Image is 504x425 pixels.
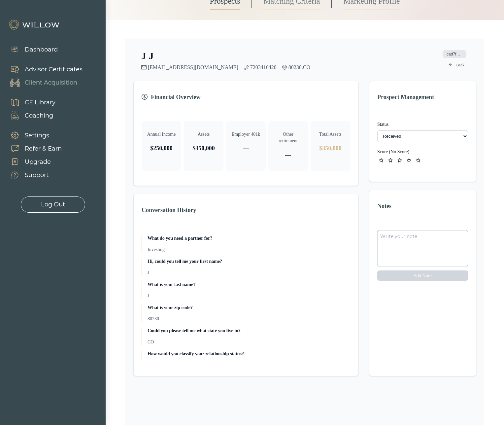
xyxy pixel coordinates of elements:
div: CE Library [25,98,55,107]
p: How would you classify your relationship status? [148,351,350,357]
p: What do you need a partner for? [148,235,350,242]
div: Client Acquisition [25,78,77,87]
button: ID [377,149,409,155]
p: $350,000 [189,144,218,153]
p: Hi, could you tell me your first name? [148,258,350,265]
p: CO [148,339,350,345]
span: arrow-left [449,62,454,68]
p: Employer 401k [231,131,260,138]
span: dollar [142,94,148,100]
div: Refer & Earn [25,144,62,153]
a: Advisor Certificates [3,63,83,76]
h3: Notes [377,201,468,211]
a: Settings [3,129,62,142]
div: Advisor Certificates [25,65,83,74]
p: Annual Income [147,131,176,138]
h3: Financial Overview [142,92,350,102]
label: Score ( No Score ) [377,149,409,154]
p: Total Assets [316,131,345,138]
div: Support [25,171,49,180]
a: Coaching [3,109,55,122]
p: J [148,269,350,276]
p: Investing [148,246,350,253]
label: Status [377,121,468,128]
a: Upgrade [3,155,62,168]
a: Refer & Earn [3,142,62,155]
button: star [396,157,404,164]
a: [EMAIL_ADDRESS][DOMAIN_NAME] [148,64,238,70]
p: — [274,150,303,159]
div: Upgrade [25,158,51,166]
button: star [405,157,413,164]
p: What is your last name? [148,281,350,288]
div: Log Out [41,200,65,209]
p: $250,000 [147,144,176,153]
h2: J J [141,50,154,62]
div: Settings [25,131,49,140]
button: ID [441,50,468,58]
button: star [377,157,385,164]
p: Other retirement [274,131,303,144]
a: Dashboard [3,43,58,56]
div: Coaching [25,111,53,120]
a: arrow-leftBack [445,61,468,69]
button: Add Note [377,270,468,281]
span: 80230 , CO [288,64,310,70]
p: J [148,293,350,299]
button: star [386,157,394,164]
p: $350,000 [316,144,345,153]
p: 80230 [148,316,350,322]
a: Client Acquisition [3,76,83,89]
p: — [231,144,260,153]
p: Assets [189,131,218,138]
span: phone [244,65,249,70]
span: mail [141,65,147,70]
img: Willow [8,19,61,30]
a: 7203416420 [250,64,277,70]
p: What is your zip code? [148,304,350,311]
h3: Prospect Management [377,92,468,102]
a: CE Library [3,96,55,109]
button: star [414,157,422,164]
div: Dashboard [25,45,58,54]
h3: Conversation History [142,205,350,215]
span: environment [282,65,287,70]
p: Could you please tell me what state you live in? [148,328,350,334]
span: cad7f476-83d6-449b-b625-4c8b9d889ae7 [443,50,466,58]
